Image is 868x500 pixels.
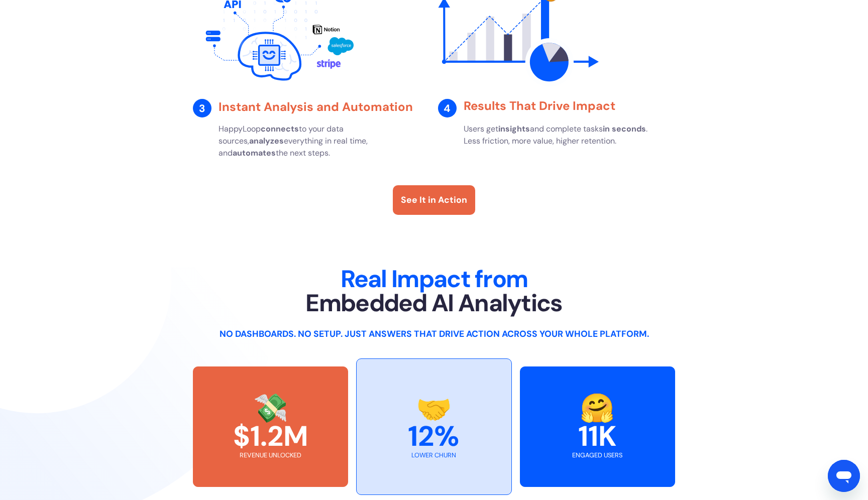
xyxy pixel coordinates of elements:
iframe: Button to launch messaging window [828,460,860,492]
strong: No dashboards. No setup. Just answers that drive action across your whole platform. [220,328,649,339]
div: revenue unlocked [240,450,301,460]
strong: Embedded AI Analytics [305,287,562,319]
p: Users get and complete tasks . Less friction, more value, higher retention. [464,123,657,147]
div: 4 [438,99,457,117]
div: 3 [193,99,211,117]
p: HappyLoop to your data sources, everything in real time, and the next steps. [219,123,412,159]
div: 🤗 11K [578,394,617,450]
strong: Instant Analysis and Automation [219,99,413,114]
div: lower churn [411,450,456,460]
strong: insights [498,123,530,134]
strong: in seconds [603,123,646,134]
strong: connects [261,123,299,134]
strong: Results That Drive Impact [464,98,615,113]
div: engaged users [572,450,622,460]
div: 🤝 12% [408,394,460,450]
strong: automates [233,148,276,158]
a: See It in Action [393,185,475,214]
h2: Real Impact from [193,267,675,315]
div: See It in Action [401,193,467,206]
div: 💸 $1.2M [233,394,308,450]
strong: analyzes [249,136,284,146]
